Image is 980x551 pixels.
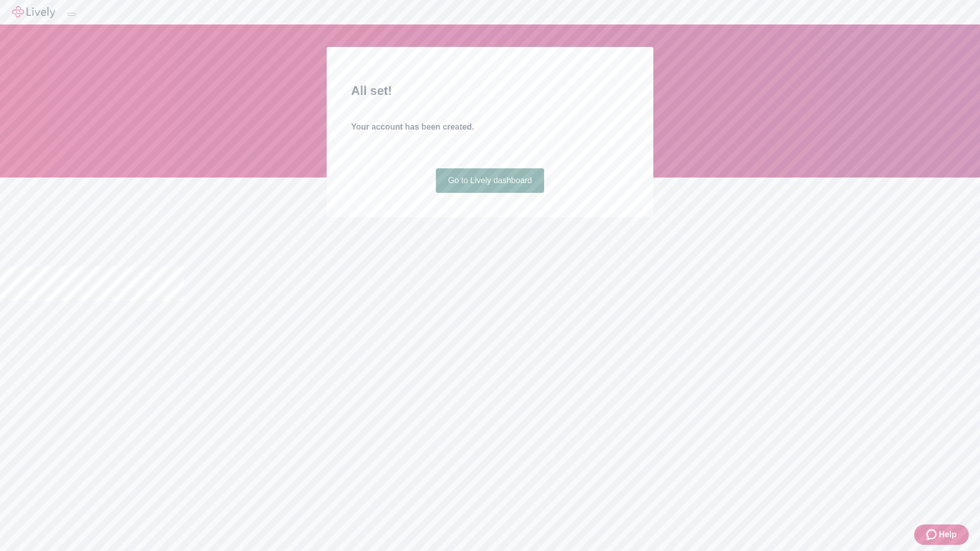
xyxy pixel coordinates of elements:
[939,529,957,541] span: Help
[351,121,629,133] h4: Your account has been created.
[914,524,969,545] button: Zendesk support iconHelp
[926,529,939,541] svg: Zendesk support icon
[436,168,545,193] a: Go to Lively dashboard
[12,6,55,18] img: Lively
[351,82,629,100] h2: All set!
[67,13,76,16] button: Log out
